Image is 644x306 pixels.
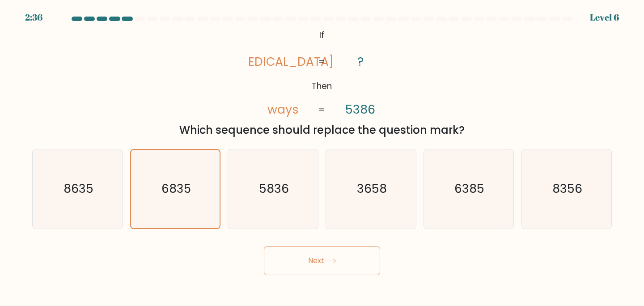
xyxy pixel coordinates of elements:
[357,180,387,197] text: 3658
[552,180,582,197] text: 8356
[25,11,42,24] div: 2:36
[454,180,484,197] text: 6385
[267,101,299,118] tspan: ways
[64,180,93,197] text: 8635
[320,29,325,41] tspan: If
[358,53,364,70] tspan: ?
[233,53,334,70] tspan: [MEDICAL_DATA]
[312,80,332,92] tspan: Then
[264,246,380,275] button: Next
[346,101,376,118] tspan: 5386
[259,180,289,197] text: 5836
[161,181,191,197] text: 6835
[247,27,396,119] svg: @import url('[URL][DOMAIN_NAME]);
[590,11,619,24] div: Level 6
[319,104,325,116] tspan: =
[38,122,606,138] div: Which sequence should replace the question mark?
[319,56,325,68] tspan: =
